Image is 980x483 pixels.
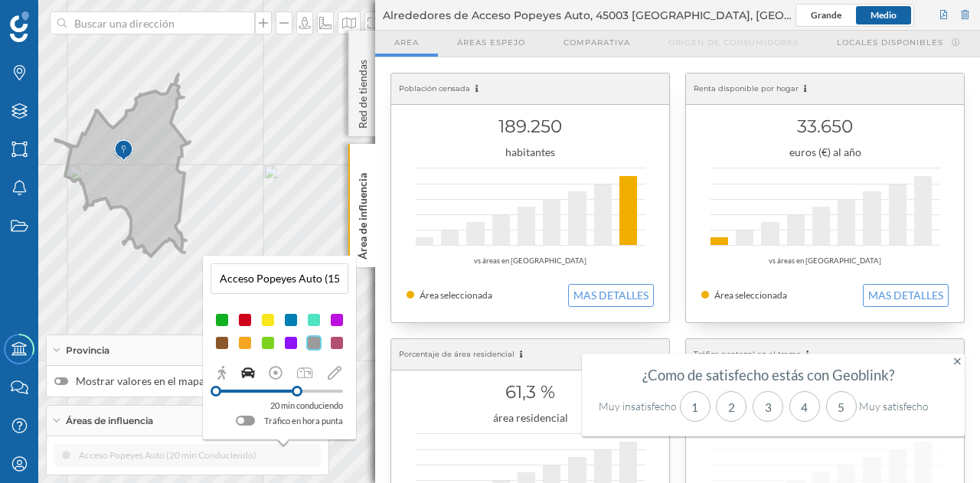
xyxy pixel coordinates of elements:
[394,37,419,48] span: Area
[714,289,787,301] span: Área seleccionada
[686,73,964,105] div: Renta disponible por hogar
[701,253,949,269] div: vs áreas en [GEOGRAPHIC_DATA]
[10,11,29,42] img: Geoblink Logo
[593,367,944,383] div: ¿Como de satisfecho estás con Geoblink?
[66,414,153,428] span: Áreas de influencia
[753,391,783,422] div: 3
[716,391,746,422] div: 2
[31,11,85,24] span: Soporte
[859,399,943,414] div: Muy satisfecho
[407,112,654,141] h1: 189.250
[563,37,630,48] span: Comparativa
[789,391,820,422] div: 4
[680,391,710,422] div: 1
[826,391,857,422] div: 5
[863,284,949,307] button: MAS DETALLES
[407,145,654,160] div: habitantes
[264,413,343,429] label: Tráfico en hora punta
[54,374,321,389] label: Mostrar valores en el mapa
[837,37,943,48] span: Locales disponibles
[871,9,897,21] span: Medio
[701,145,949,160] div: euros (€) al año
[457,37,525,48] span: Áreas espejo
[811,9,841,21] span: Grande
[701,112,949,141] h1: 33.650
[568,284,654,307] button: MAS DETALLES
[668,37,799,48] span: Origen de consumidores
[383,8,795,23] span: Alrededores de Acceso Popeyes Auto, 45003 [GEOGRAPHIC_DATA], [GEOGRAPHIC_DATA], [GEOGRAPHIC_DATA]
[686,339,964,370] div: Tráfico peatonal en el tramo
[420,289,492,301] span: Área seleccionada
[355,167,371,259] p: Área de influencia
[391,73,669,105] div: Población censada
[593,399,677,414] div: Muy insatisfecho
[114,135,133,166] img: Marker
[66,344,109,357] span: Provincia
[355,54,371,129] p: Red de tiendas
[407,410,654,426] div: área residencial
[407,253,654,269] div: vs áreas en [GEOGRAPHIC_DATA]
[391,339,669,370] div: Porcentaje de área residencial
[407,377,654,406] h1: 61,3 %
[270,398,343,413] p: 20 min conduciendo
